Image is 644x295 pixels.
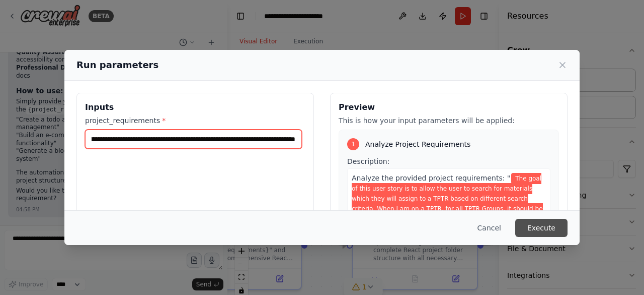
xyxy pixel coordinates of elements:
[76,58,158,72] h2: Run parameters
[85,115,305,126] label: project_requirements
[365,139,470,149] span: Analyze Project Requirements
[515,219,568,237] button: Execute
[339,115,559,126] p: This is how your input parameters will be applied:
[85,101,305,113] h3: Inputs
[339,101,559,113] h3: Preview
[469,219,509,237] button: Cancel
[347,157,389,165] span: Description:
[352,174,510,182] span: Analyze the provided project requirements: "
[347,138,359,150] div: 1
